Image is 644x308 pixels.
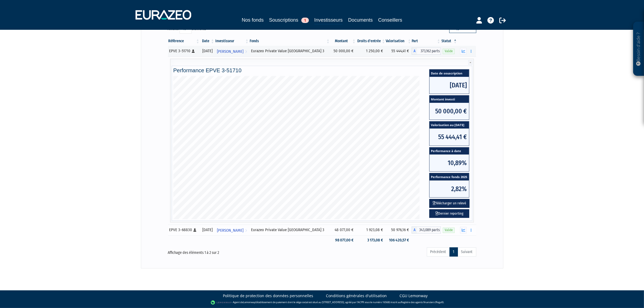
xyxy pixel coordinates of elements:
[215,37,249,46] th: Investisseur: activer pour trier la colonne par ordre croissant
[417,227,441,234] span: 343,089 parts
[5,300,639,305] div: - Agent de (établissement de paiement dont le siège social est situé au [STREET_ADDRESS], agréé p...
[430,155,469,171] span: 10,89%
[386,235,412,245] td: 106 420,57 €
[215,46,249,57] a: [PERSON_NAME]
[223,293,313,299] a: Politique de protection des données personnelles
[412,227,417,234] span: A
[386,37,412,46] th: Valorisation: activer pour trier la colonne par ordre croissant
[251,48,328,54] div: Eurazeo Private Value [GEOGRAPHIC_DATA] 3
[200,37,215,46] th: Date: activer pour trier la colonne par ordre croissant
[169,48,198,54] div: EPVE 3-51710
[429,199,470,208] button: Télécharger un relevé
[330,225,356,235] td: 48 077,00 €
[169,227,198,233] div: EPVE 3-68830
[356,235,386,245] td: 3 173,08 €
[168,247,292,255] div: Affichage des éléments 1 à 2 sur 2
[242,16,264,24] a: Nos fonds
[215,225,249,235] a: [PERSON_NAME]
[356,46,386,57] td: 1 250,00 €
[194,228,197,232] i: [Français] Personne physique
[400,293,428,299] a: CGU Lemonway
[211,300,232,305] img: logo-lemonway.png
[243,300,256,304] a: Lemonway
[430,96,469,103] span: Montant investi
[269,16,309,24] a: Souscriptions1
[136,10,191,20] img: 1732889491-logotype_eurazeo_blanc_rvb.png
[430,148,469,155] span: Performance à date
[173,67,471,73] h4: Performance EPVE 3-51710
[378,16,402,24] a: Conseillers
[412,37,441,46] th: Part: activer pour trier la colonne par ordre croissant
[202,48,213,54] div: [DATE]
[217,225,243,235] span: [PERSON_NAME]
[245,225,247,235] i: Voir l'investisseur
[330,37,356,46] th: Montant: activer pour trier la colonne par ordre croissant
[249,37,330,46] th: Fonds: activer pour trier la colonne par ordre croissant
[251,227,328,233] div: Eurazeo Private Value [GEOGRAPHIC_DATA] 3
[430,181,469,197] span: 2,82%
[412,48,417,55] span: A
[168,37,200,46] th: Référence : activer pour trier la colonne par ordre croissant
[443,49,455,54] span: Valide
[330,235,356,245] td: 98 077,00 €
[356,225,386,235] td: 1 923,08 €
[314,16,343,25] a: Investisseurs
[192,50,195,53] i: [Français] Personne physique
[430,173,469,181] span: Performance fonds 2025
[417,48,441,55] span: 373,162 parts
[441,37,457,46] th: Statut : activer pour trier la colonne par ordre d&eacute;croissant
[301,18,309,23] span: 1
[386,46,412,57] td: 55 444,41 €
[430,70,469,77] span: Date de souscription
[430,77,469,94] span: [DATE]
[430,129,469,145] span: 55 444,41 €
[412,227,441,234] div: A - Eurazeo Private Value Europe 3
[401,300,444,304] a: Registre des agents financiers (Regafi)
[245,47,247,57] i: Voir l'investisseur
[356,37,386,46] th: Droits d'entrée: activer pour trier la colonne par ordre croissant
[430,122,469,129] span: Valorisation au [DATE]
[202,227,213,233] div: [DATE]
[443,228,455,233] span: Valide
[386,225,412,235] td: 50 976,16 €
[636,25,642,73] p: Besoin d'aide ?
[217,47,243,57] span: [PERSON_NAME]
[326,293,387,299] a: Conditions générales d'utilisation
[430,103,469,120] span: 50 000,00 €
[412,48,441,55] div: A - Eurazeo Private Value Europe 3
[348,16,373,24] a: Documents
[450,247,458,257] a: 1
[330,46,356,57] td: 50 000,00 €
[429,209,469,218] a: Dernier reporting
